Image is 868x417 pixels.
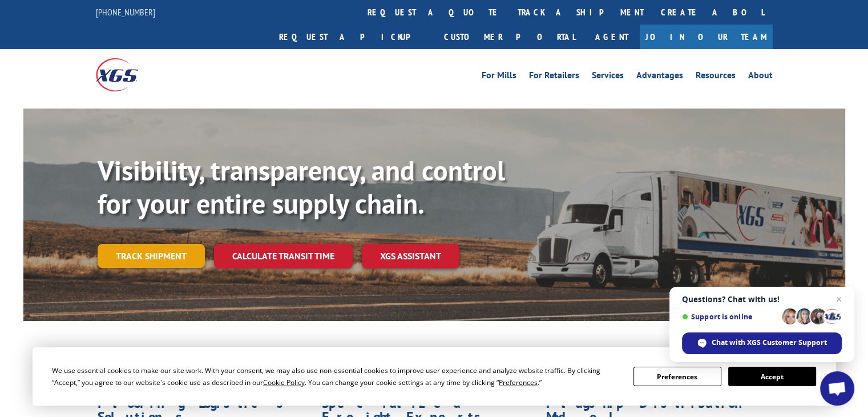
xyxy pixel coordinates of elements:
a: About [748,71,773,83]
a: For Retailers [529,71,579,83]
div: We use essential cookies to make our site work. With your consent, we may also use non-essential ... [52,364,620,388]
b: Visibility, transparency, and control for your entire supply chain. [98,153,505,221]
span: Cookie Policy [263,378,305,387]
a: XGS ASSISTANT [362,244,459,268]
a: Advantages [636,71,683,83]
a: Agent [584,25,640,49]
a: [PHONE_NUMBER] [96,6,155,18]
a: Resources [696,71,736,83]
a: Track shipment [98,244,205,268]
a: Request a pickup [271,25,435,49]
div: Cookie Consent Prompt [33,347,836,406]
a: Customer Portal [435,25,584,49]
span: Questions? Chat with us! [682,295,842,304]
span: Chat with XGS Customer Support [712,338,827,348]
span: Preferences [499,378,538,387]
button: Preferences [633,367,721,386]
span: Chat with XGS Customer Support [682,332,842,354]
a: Services [592,71,624,83]
span: Support is online [682,312,778,321]
a: Open chat [820,371,854,406]
a: Join Our Team [640,25,773,49]
button: Accept [728,367,816,386]
a: Calculate transit time [214,244,353,268]
a: For Mills [482,71,516,83]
